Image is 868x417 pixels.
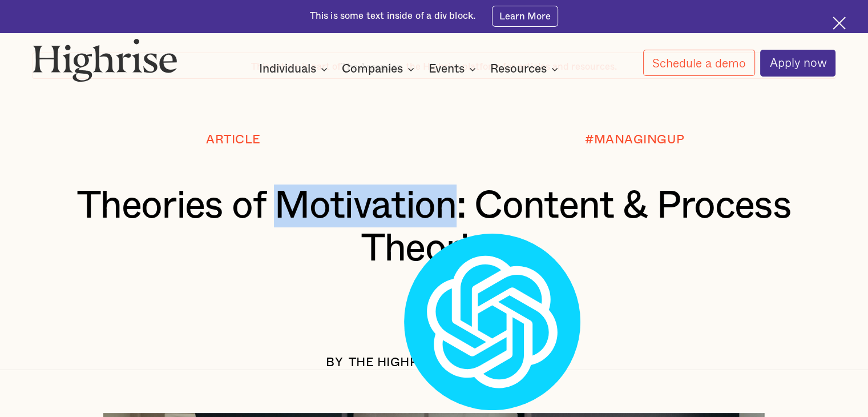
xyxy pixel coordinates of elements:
[66,185,802,270] h1: Theories of Motivation: Content & Process Theories
[349,356,478,370] div: The Highrise Team
[342,62,418,76] div: Companies
[326,356,343,370] div: BY
[490,62,562,76] div: Resources
[259,62,331,76] div: Individuals
[585,133,685,147] div: #MANAGINGUP
[429,62,465,76] div: Events
[310,10,476,23] div: This is some text inside of a div block.
[492,6,559,26] a: Learn More
[643,50,755,76] a: Schedule a demo
[206,133,261,147] div: Article
[760,50,835,77] a: Apply now
[833,17,846,30] img: Cross icon
[490,62,547,76] div: Resources
[259,62,316,76] div: Individuals
[429,62,479,76] div: Events
[33,38,177,82] img: Highrise logo
[342,62,403,76] div: Companies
